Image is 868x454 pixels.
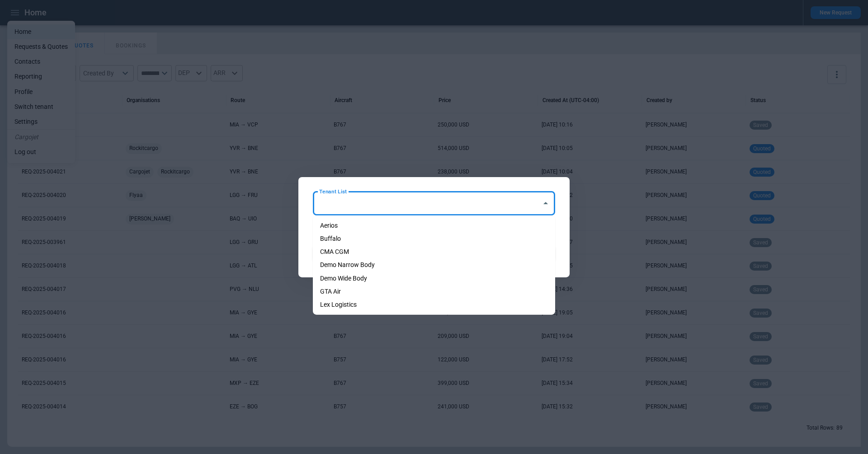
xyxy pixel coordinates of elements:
label: Tenant List [319,187,347,195]
li: Lex Logistics [313,298,555,311]
li: Demo Wide Body [313,271,555,285]
button: Close [539,197,552,210]
li: Demo Narrow Body [313,258,555,271]
li: Buffalo [313,232,555,245]
li: GTA Air [313,285,555,298]
li: Aerios [313,219,555,232]
li: CMA CGM [313,245,555,258]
